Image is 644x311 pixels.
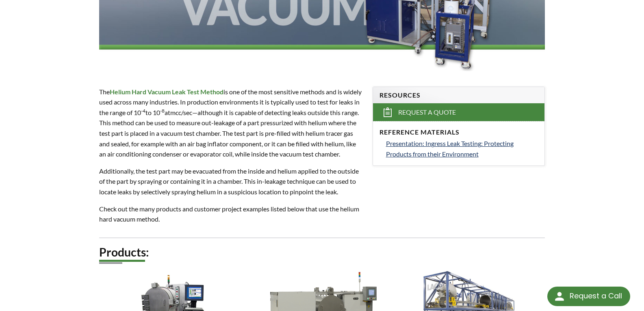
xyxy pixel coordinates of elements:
strong: Helium Hard Vacuum Leak Test Method [110,88,223,96]
sup: -4 [141,108,145,114]
p: Additionally, the test part may be evacuated from the inside and helium applied to the outside of... [99,166,363,197]
h4: Resources [379,91,538,100]
p: Check out the many products and customer project examples listed below that use the helium hard v... [99,204,363,224]
p: The is one of the most sensitive methods and is widely used across many industries. In production... [99,87,363,159]
a: Request a Quote [373,103,545,121]
span: Request a Quote [398,108,456,117]
span: Presentation: Ingress Leak Testing: Protecting Products from their Environment [386,139,514,158]
div: Request a Call [547,287,630,306]
h2: Products: [99,245,545,260]
h4: Reference Materials [379,128,538,137]
a: Presentation: Ingress Leak Testing: Protecting Products from their Environment [386,138,538,159]
img: round button [553,290,566,303]
sup: -8 [160,108,165,114]
div: Request a Call [570,287,622,305]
